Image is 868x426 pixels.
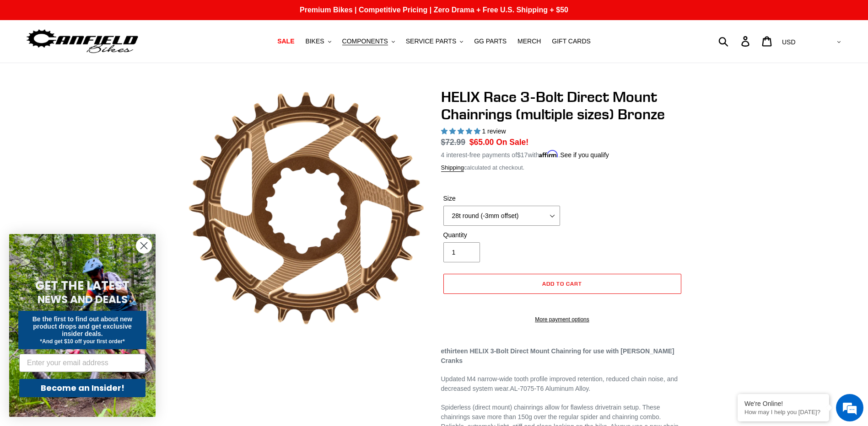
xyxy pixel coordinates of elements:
a: MERCH [513,35,545,48]
strong: ethirteen HELIX 3-Bolt Direct Mount Chainring for use with [PERSON_NAME] Cranks [441,347,674,364]
h1: HELIX Race 3-Bolt Direct Mount Chainrings (multiple sizes) Bronze [441,88,684,123]
span: *And get $10 off your first order* [40,338,124,345]
span: $17 [517,151,528,159]
button: BIKES [301,35,335,48]
span: 1 review [482,128,506,135]
a: See if you qualify - Learn more about Affirm Financing (opens in modal) [560,151,609,159]
a: Shipping [441,164,464,172]
span: Add to cart [542,280,582,287]
span: GG PARTS [474,37,507,45]
input: Search [723,31,747,51]
span: MERCH [518,37,541,45]
label: Size [443,194,560,203]
span: SERVICE PARTS [406,37,456,45]
img: Canfield Bikes [25,27,140,56]
p: How may I help you today? [744,409,822,415]
label: Quantity [443,230,560,240]
span: On Sale! [496,136,528,148]
span: COMPONENTS [342,37,388,45]
s: $72.99 [441,138,466,147]
span: NEWS AND DEALS [38,292,128,307]
div: calculated at checkout. [441,163,684,172]
button: Add to cart [443,274,681,294]
span: Be the first to find out about new product drops and get exclusive insider deals. [32,315,133,337]
span: GIFT CARDS [552,37,591,45]
a: GG PARTS [469,35,511,48]
button: Become an Insider! [19,379,146,397]
button: COMPONENTS [338,35,399,48]
span: SALE [277,37,294,45]
span: $65.00 [469,138,494,147]
a: More payment options [443,315,681,324]
p: 4 interest-free payments of with . [441,148,609,160]
span: GET THE LATEST [35,277,129,294]
div: We're Online! [744,400,822,407]
button: Close dialog [136,238,152,254]
a: SALE [273,35,299,48]
span: BIKES [305,37,324,45]
span: 5.00 stars [441,128,482,135]
span: Updated M4 narrow-wide tooth profile improved retention, reduced chain noise, and decreased syste... [441,375,678,392]
button: SERVICE PARTS [401,35,468,48]
span: Affirm [539,150,558,158]
a: GIFT CARDS [547,35,595,48]
input: Enter your email address [19,354,146,372]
